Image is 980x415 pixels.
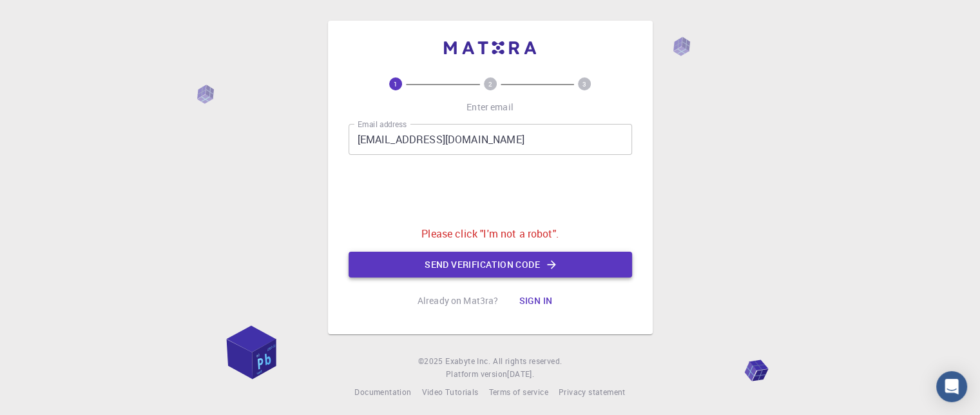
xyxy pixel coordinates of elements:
[358,119,407,130] label: Email address
[488,386,548,399] a: Terms of service
[349,252,632,278] button: Send verification code
[446,368,507,381] span: Platform version
[488,387,548,397] span: Terms of service
[559,386,626,399] a: Privacy statement
[466,101,514,114] p: Enter email
[354,386,411,399] a: Documentation
[493,355,562,368] span: All rights reserved.
[507,368,534,381] a: [DATE].
[508,288,562,314] button: Sign in
[445,355,490,368] a: Exabyte Inc.
[445,356,490,366] span: Exabyte Inc.
[507,369,534,379] span: [DATE] .
[421,386,478,399] a: Video Tutorials
[354,387,411,397] span: Documentation
[936,371,967,402] div: Open Intercom Messenger
[488,79,492,88] text: 2
[421,226,559,241] p: Please click "I'm not a robot".
[392,165,588,216] iframe: reCAPTCHA
[418,294,499,307] p: Already on Mat3ra?
[582,79,586,88] text: 3
[418,355,445,368] span: © 2025
[394,79,398,88] text: 1
[559,387,626,397] span: Privacy statement
[421,387,478,397] span: Video Tutorials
